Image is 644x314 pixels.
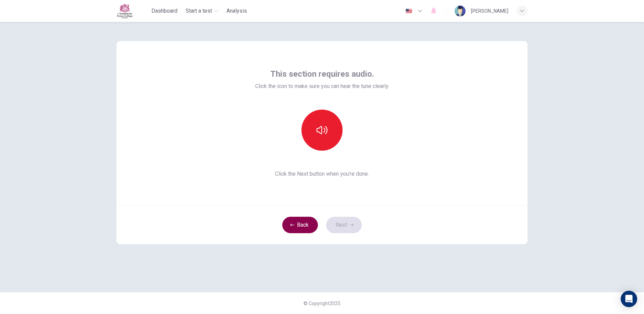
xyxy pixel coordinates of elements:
img: Profile picture [455,5,466,16]
a: Fettes logo [116,3,149,18]
button: Analysis [224,5,250,17]
button: Back [282,217,318,233]
span: © Copyright 2025 [304,301,340,306]
div: Open Intercom Messenger [621,291,637,307]
span: Analysis [226,7,247,15]
img: en [405,9,413,14]
span: Start a test [186,7,212,15]
button: Start a test [183,5,221,17]
span: Click the icon to make sure you can hear the tune clearly. [255,82,389,90]
span: This section requires audio. [270,68,374,79]
div: [PERSON_NAME] [471,7,508,15]
button: Dashboard [149,5,180,17]
span: Click the Next button when you’re done. [255,170,389,178]
span: Dashboard [151,7,177,15]
img: Fettes logo [116,3,133,18]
